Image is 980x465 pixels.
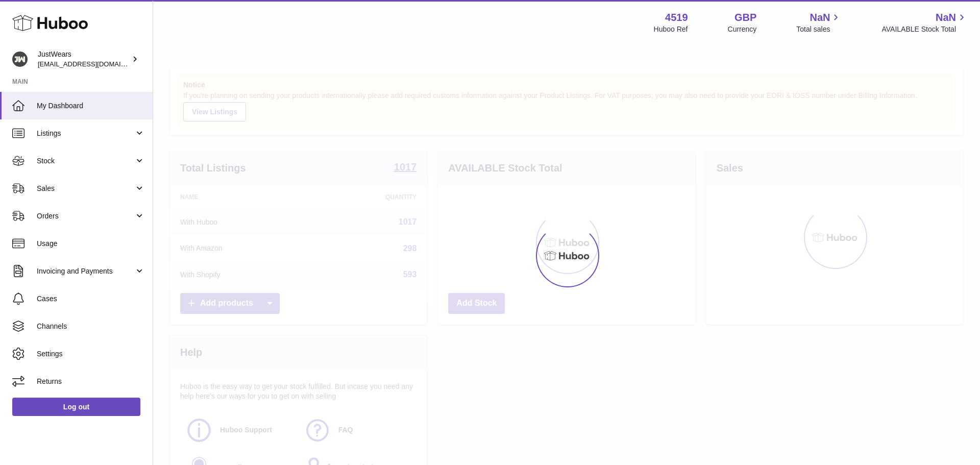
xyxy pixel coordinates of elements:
[734,11,756,25] strong: GBP
[37,266,134,276] span: Invoicing and Payments
[38,50,130,69] div: JustWears
[37,184,134,193] span: Sales
[881,25,968,34] span: AVAILABLE Stock Total
[12,52,28,67] img: internalAdmin-4519@internal.huboo.com
[37,349,145,359] span: Settings
[37,377,145,386] span: Returns
[12,398,140,416] a: Log out
[38,60,150,68] span: [EMAIL_ADDRESS][DOMAIN_NAME]
[796,11,842,34] a: NaN Total sales
[37,294,145,304] span: Cases
[728,25,757,34] div: Currency
[37,322,145,331] span: Channels
[37,211,134,221] span: Orders
[936,11,956,25] span: NaN
[654,25,688,34] div: Huboo Ref
[37,101,145,111] span: My Dashboard
[810,11,830,25] span: NaN
[796,25,842,34] span: Total sales
[37,156,134,166] span: Stock
[881,11,968,34] a: NaN AVAILABLE Stock Total
[37,129,134,138] span: Listings
[665,11,688,25] strong: 4519
[37,239,145,249] span: Usage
